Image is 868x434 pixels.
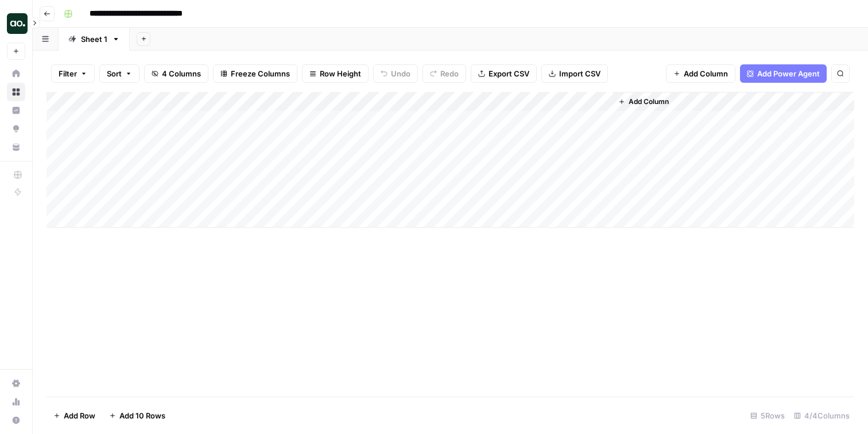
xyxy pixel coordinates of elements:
[99,64,139,83] button: Sort
[231,68,290,79] span: Freeze Columns
[59,68,77,79] span: Filter
[51,64,95,83] button: Filter
[629,97,669,107] span: Add Column
[46,406,102,425] button: Add Row
[107,68,122,79] span: Sort
[666,64,735,83] button: Add Column
[7,101,25,120] a: Insights
[144,64,208,83] button: 4 Columns
[391,68,410,79] span: Undo
[81,33,107,45] div: Sheet 1
[746,406,789,425] div: 5 Rows
[59,28,130,51] a: Sheet 1
[7,83,25,101] a: Browse
[757,68,820,79] span: Add Power Agent
[7,393,25,411] a: Usage
[740,64,827,83] button: Add Power Agent
[440,68,459,79] span: Redo
[423,64,466,83] button: Redo
[7,138,25,156] a: Your Data
[7,13,28,34] img: AO Internal Ops Logo
[614,94,673,109] button: Add Column
[789,406,854,425] div: 4/4 Columns
[213,64,297,83] button: Freeze Columns
[471,64,537,83] button: Export CSV
[320,68,361,79] span: Row Height
[64,410,95,421] span: Add Row
[684,68,728,79] span: Add Column
[162,68,201,79] span: 4 Columns
[7,411,25,429] button: Help + Support
[7,9,25,38] button: Workspace: AO Internal Ops
[7,120,25,138] a: Opportunities
[489,68,529,79] span: Export CSV
[102,406,172,425] button: Add 10 Rows
[7,374,25,393] a: Settings
[373,64,418,83] button: Undo
[119,410,165,421] span: Add 10 Rows
[541,64,608,83] button: Import CSV
[302,64,369,83] button: Row Height
[7,64,25,83] a: Home
[559,68,600,79] span: Import CSV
